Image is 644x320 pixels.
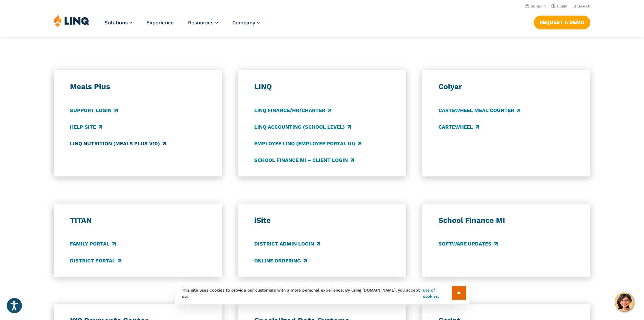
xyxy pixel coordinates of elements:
[438,216,574,225] h3: School Finance MI
[254,107,331,114] a: LINQ Finance/HR/Charter
[534,16,590,29] a: Request a Demo
[254,123,351,131] a: LINQ Accounting (school level)
[70,140,166,147] a: LINQ Nutrition (Meals Plus v10)
[188,20,214,26] span: Resources
[254,156,354,164] a: School Finance MI – Client Login
[104,20,132,26] a: Solutions
[70,82,206,91] h3: Meals Plus
[254,140,361,147] a: Employee LINQ (Employee Portal UI)
[70,257,121,264] a: District Portal
[254,82,390,91] h3: LINQ
[438,107,520,114] a: CARTEWHEEL Meal Counter
[254,257,307,264] a: Online Ordering
[54,14,90,27] img: LINQ | K‑12 Software
[578,4,590,8] span: Search
[438,82,574,91] h3: Colyar
[551,4,567,8] a: Login
[232,20,255,26] span: Company
[70,107,118,114] a: Support Login
[254,216,390,225] h3: iSite
[232,20,260,26] a: Company
[70,240,116,248] a: Family Portal
[70,216,206,225] h3: TITAN
[188,20,218,26] a: Resources
[104,14,260,37] nav: Primary Navigation
[146,20,174,26] a: Experience
[573,4,590,9] button: Open Search Bar
[175,282,469,304] div: This site uses cookies to provide our customers with a more personal experience. By using [DOMAIN...
[525,4,546,8] a: Support
[254,240,320,248] a: District Admin Login
[438,123,479,131] a: CARTEWHEEL
[423,287,452,299] a: use of cookies.
[70,123,102,131] a: Help Site
[104,20,128,26] span: Solutions
[615,293,634,312] button: Hello, have a question? Let’s chat.
[534,14,590,29] nav: Button Navigation
[438,240,498,248] a: Software Updates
